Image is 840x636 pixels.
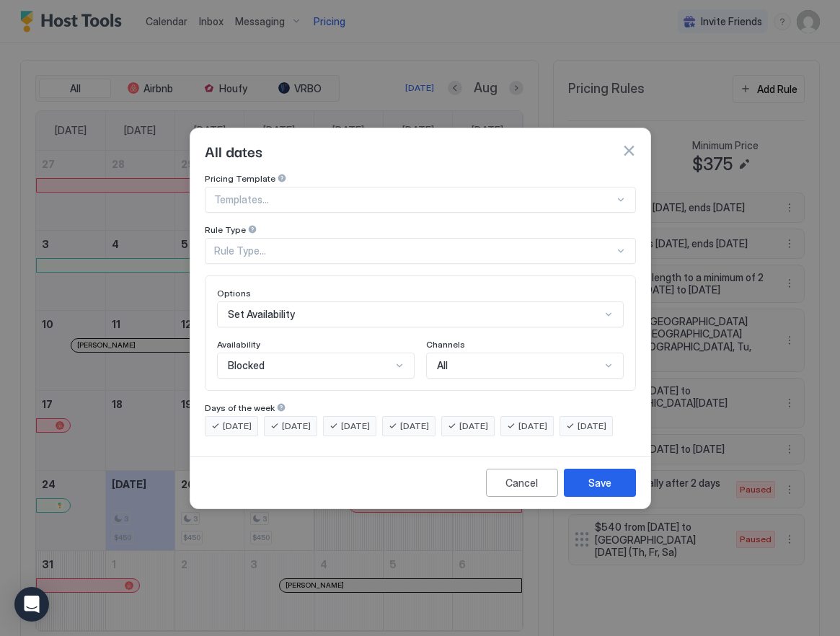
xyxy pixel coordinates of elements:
div: Save [588,475,611,490]
span: Pricing Template [205,173,275,184]
span: Set Availability [228,308,295,321]
button: Save [564,469,636,497]
span: [DATE] [518,420,547,433]
span: [DATE] [223,420,252,433]
span: [DATE] [282,420,311,433]
button: Cancel [486,469,558,497]
span: All [437,359,448,372]
span: [DATE] [400,420,429,433]
span: All dates [205,140,262,162]
span: Availability [217,339,260,350]
span: [DATE] [459,420,488,433]
span: Options [217,288,251,299]
div: Rule Type... [214,244,614,257]
div: Open Intercom Messenger [14,587,49,622]
span: [DATE] [578,420,606,433]
span: Rule Type [205,224,246,235]
span: Channels [426,339,465,350]
span: Days of the week [205,402,275,413]
div: Cancel [505,475,538,490]
span: Blocked [228,359,265,372]
span: [DATE] [341,420,370,433]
